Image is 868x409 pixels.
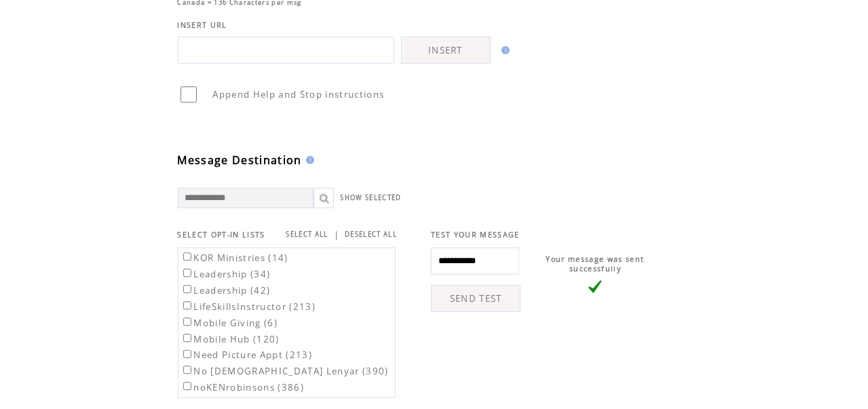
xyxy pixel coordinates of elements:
span: Append Help and Stop instructions [212,88,384,100]
a: INSERT [401,37,491,64]
input: No [DEMOGRAPHIC_DATA] Lenyar (390) [183,366,192,374]
a: SHOW SELECTED [341,193,402,202]
span: TEST YOUR MESSAGE [431,230,520,239]
label: LifeSkillsInstructor (213) [181,300,316,313]
label: No [DEMOGRAPHIC_DATA] Lenyar (390) [181,365,389,377]
a: SELECT ALL [286,230,328,239]
input: LifeSkillsInstructor (213) [183,301,192,310]
label: KOR Ministries (14) [181,252,288,264]
input: Leadership (42) [183,285,192,294]
label: Mobile Giving (6) [181,317,278,329]
label: Need Picture Appt (213) [181,349,313,361]
img: help.gif [302,156,314,164]
input: Mobile Hub (120) [183,334,192,343]
span: INSERT URL [178,20,227,30]
label: Leadership (42) [181,284,271,296]
input: Leadership (34) [183,269,192,277]
input: Mobile Giving (6) [183,317,192,326]
img: vLarge.png [588,280,602,294]
span: SELECT OPT-IN LISTS [178,230,265,239]
a: SEND TEST [431,285,521,312]
label: Leadership (34) [181,268,271,280]
input: Need Picture Appt (213) [183,350,192,359]
a: DESELECT ALL [345,230,397,239]
span: Message Destination [178,153,302,168]
img: help.gif [497,46,510,54]
span: | [334,229,339,241]
label: Mobile Hub (120) [181,333,280,345]
input: KOR Ministries (14) [183,252,192,261]
input: noKENrobinsons (386) [183,382,192,391]
span: Your message was sent successfully [546,254,645,273]
label: noKENrobinsons (386) [181,381,305,393]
